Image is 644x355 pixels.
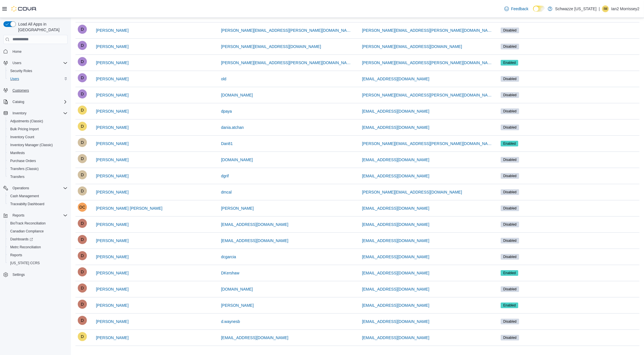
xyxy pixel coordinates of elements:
[221,60,353,66] span: [PERSON_NAME][EMAIL_ADDRESS][PERSON_NAME][DOMAIN_NAME]
[501,189,519,195] span: Disabled
[8,260,68,266] span: Washington CCRS
[8,75,68,82] span: Users
[8,68,68,74] span: Security Roles
[6,125,70,133] button: Bulk Pricing Import
[219,73,229,85] button: old
[362,173,429,179] span: [EMAIL_ADDRESS][DOMAIN_NAME]
[219,203,256,214] button: [PERSON_NAME]
[360,283,432,295] button: [EMAIL_ADDRESS][DOMAIN_NAME]
[219,219,291,230] button: [EMAIL_ADDRESS][DOMAIN_NAME]
[1,109,70,117] button: Inventory
[501,92,519,98] span: Disabled
[6,243,70,251] button: Metrc Reconciliation
[94,251,131,262] button: [PERSON_NAME]
[94,332,131,343] button: [PERSON_NAME]
[10,77,19,81] span: Users
[360,57,496,68] button: [PERSON_NAME][EMAIL_ADDRESS][PERSON_NAME][DOMAIN_NAME]
[501,125,519,130] span: Disabled
[78,57,87,66] div: Dan
[10,98,68,105] span: Catalog
[96,222,129,227] span: [PERSON_NAME]
[360,235,432,246] button: [EMAIL_ADDRESS][DOMAIN_NAME]
[78,251,87,260] div: Danielle
[219,300,256,311] button: [PERSON_NAME]
[78,73,87,82] div: Dan
[362,286,429,292] span: [EMAIL_ADDRESS][DOMAIN_NAME]
[10,135,34,139] span: Inventory Count
[362,76,429,82] span: [EMAIL_ADDRESS][DOMAIN_NAME]
[94,186,131,198] button: [PERSON_NAME]
[8,165,41,172] a: Transfers (Classic)
[12,61,21,65] span: Users
[8,244,68,251] span: Metrc Reconciliation
[8,193,41,199] a: Cash Management
[360,138,496,149] button: [PERSON_NAME][EMAIL_ADDRESS][PERSON_NAME][DOMAIN_NAME]
[10,60,24,66] button: Users
[1,86,70,94] button: Customers
[360,300,432,311] button: [EMAIL_ADDRESS][DOMAIN_NAME]
[360,219,432,230] button: [EMAIL_ADDRESS][DOMAIN_NAME]
[221,76,226,82] span: old
[8,157,38,164] a: Purchase Orders
[96,319,129,324] span: [PERSON_NAME]
[10,175,24,179] span: Transfers
[6,259,70,267] button: [US_STATE] CCRS
[360,73,432,85] button: [EMAIL_ADDRESS][DOMAIN_NAME]
[360,267,432,279] button: [EMAIL_ADDRESS][DOMAIN_NAME]
[10,48,68,55] span: Home
[12,213,24,218] span: Reports
[362,141,494,146] span: [PERSON_NAME][EMAIL_ADDRESS][PERSON_NAME][DOMAIN_NAME]
[8,173,27,180] a: Transfers
[96,335,129,341] span: [PERSON_NAME]
[79,203,85,212] span: DC
[362,222,429,227] span: [EMAIL_ADDRESS][DOMAIN_NAME]
[1,98,70,106] button: Catalog
[6,173,70,181] button: Transfers
[10,110,68,117] span: Inventory
[503,206,517,211] span: Disabled
[501,157,519,163] span: Disabled
[81,25,84,34] span: D
[12,272,25,277] span: Settings
[219,316,242,327] button: d.waynesb
[12,88,29,93] span: Customers
[10,185,68,192] span: Operations
[362,189,462,195] span: [PERSON_NAME][EMAIL_ADDRESS][DOMAIN_NAME]
[10,143,53,147] span: Inventory Manager (Classic)
[10,87,68,94] span: Customers
[96,286,129,292] span: [PERSON_NAME]
[503,190,517,195] span: Disabled
[362,238,429,243] span: [EMAIL_ADDRESS][DOMAIN_NAME]
[8,157,68,164] span: Purchase Orders
[8,228,68,235] span: Canadian Compliance
[221,286,253,292] span: [DOMAIN_NAME]
[94,89,131,101] button: [PERSON_NAME]
[10,261,40,265] span: [US_STATE] CCRS
[10,237,33,241] span: Dashboards
[221,303,254,308] span: [PERSON_NAME]
[78,170,87,179] div: Daniel
[8,126,68,133] span: Bulk Pricing Import
[219,332,291,343] button: [EMAIL_ADDRESS][DOMAIN_NAME]
[78,186,87,196] div: Daniel
[94,203,165,214] button: [PERSON_NAME] [PERSON_NAME]
[8,118,68,125] span: Adjustments (Classic)
[221,157,253,163] span: [DOMAIN_NAME]
[221,205,254,211] span: [PERSON_NAME]
[503,109,517,114] span: Disabled
[94,283,131,295] button: [PERSON_NAME]
[219,89,255,101] button: [DOMAIN_NAME]
[602,5,609,12] div: Ian2 Morrissey2
[501,141,518,146] span: Enabled
[604,5,607,12] span: IM
[94,57,131,68] button: [PERSON_NAME]
[360,170,432,182] button: [EMAIL_ADDRESS][DOMAIN_NAME]
[96,141,129,146] span: [PERSON_NAME]
[8,252,68,259] span: Reports
[6,75,70,83] button: Users
[360,316,432,327] button: [EMAIL_ADDRESS][DOMAIN_NAME]
[12,100,24,104] span: Catalog
[10,98,26,105] button: Catalog
[94,267,131,279] button: [PERSON_NAME]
